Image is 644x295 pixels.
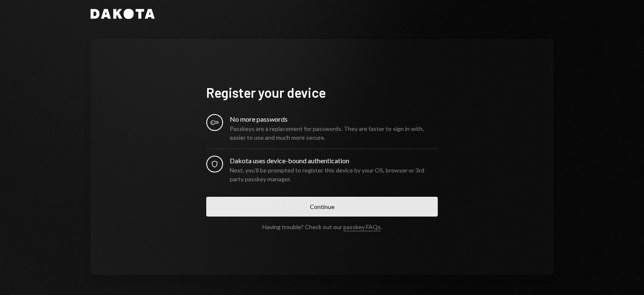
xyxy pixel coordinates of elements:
[206,84,438,101] h1: Register your device
[262,223,382,230] div: Having trouble? Check out our .
[230,156,438,166] div: Dakota uses device-bound authentication
[206,197,438,217] button: Continue
[230,114,438,124] div: No more passwords
[230,124,438,142] div: Passkeys are a replacement for passwords. They are faster to sign in with, easier to use and much...
[230,166,438,183] div: Next, you’ll be prompted to register this device by your OS, browser or 3rd party passkey manager.
[343,223,381,231] a: passkey FAQs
